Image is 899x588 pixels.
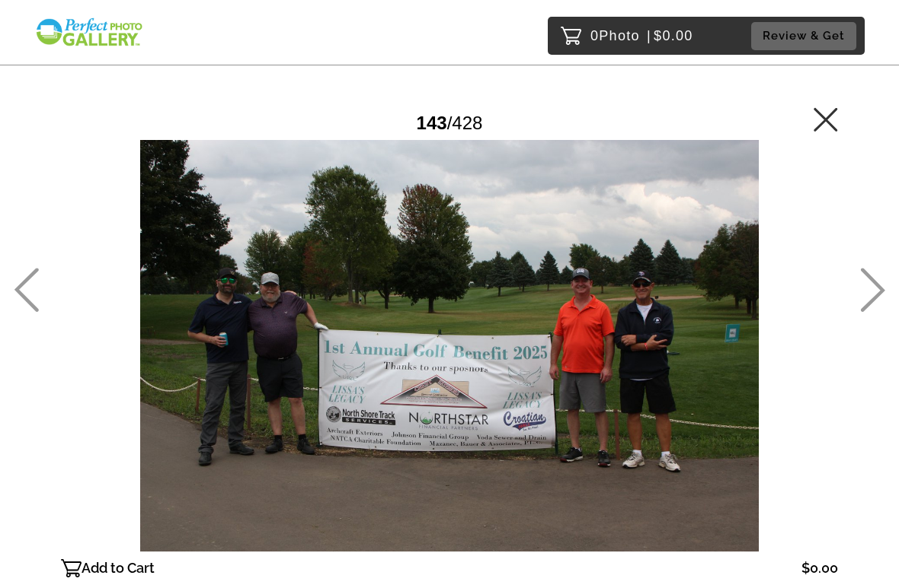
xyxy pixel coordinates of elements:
span: 143 [417,113,447,133]
p: $0.00 [801,556,838,580]
a: Review & Get [751,22,861,50]
span: 428 [452,113,482,133]
p: Add to Cart [82,556,155,580]
div: / [417,106,483,139]
p: 0 $0.00 [590,24,693,48]
span: | [647,28,651,43]
img: Snapphound Logo [34,17,144,48]
button: Review & Get [751,22,856,50]
span: Photo [599,24,640,48]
